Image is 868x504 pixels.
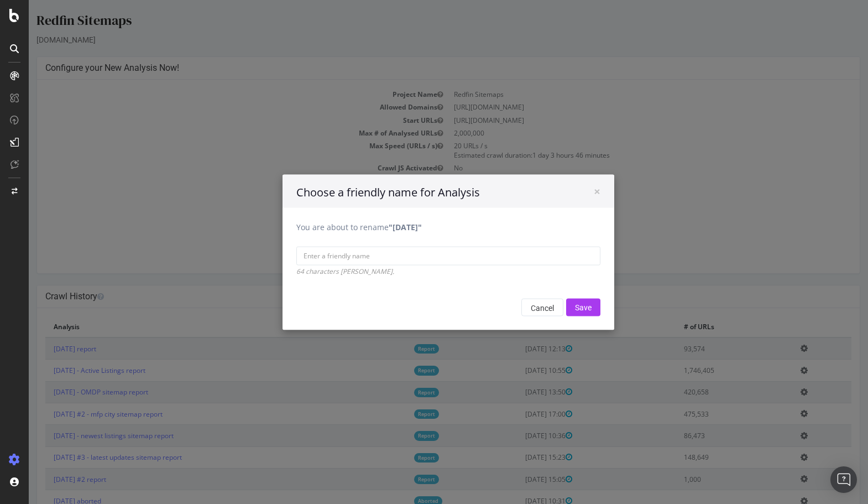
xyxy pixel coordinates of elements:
[268,246,572,265] input: Enter a friendly name
[268,221,393,232] label: You are about to rename
[537,298,572,316] input: Save
[493,298,535,316] button: Cancel
[830,466,857,493] div: Open Intercom Messenger
[565,185,572,197] button: Close
[268,184,572,200] h4: Choose a friendly name for Analysis
[360,221,393,232] b: "[DATE]"
[565,183,572,199] span: ×
[268,266,365,276] i: 64 characters [PERSON_NAME].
